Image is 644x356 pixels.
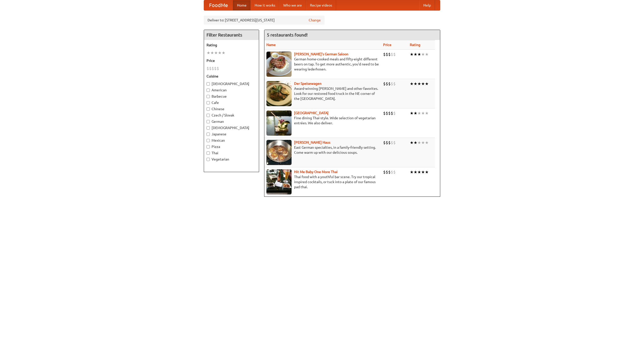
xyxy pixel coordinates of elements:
li: ★ [414,169,417,175]
li: ★ [414,140,417,145]
li: $ [391,52,393,57]
li: $ [393,52,396,57]
h5: Price [207,58,256,63]
a: Name [266,43,276,47]
li: $ [386,140,388,145]
li: $ [383,169,386,175]
img: speisewagen.jpg [266,81,292,106]
li: ★ [410,81,414,87]
li: ★ [425,52,429,57]
input: [DEMOGRAPHIC_DATA] [207,126,210,130]
input: Cafe [207,101,210,104]
li: $ [386,110,388,116]
a: [PERSON_NAME] Haus [294,140,330,144]
h4: Filter Restaurants [204,30,259,40]
p: German home-cooked meals and fifty-eight different beers on tap. To get more authentic, you'd nee... [266,57,379,72]
a: Home [233,0,251,10]
p: Fine dining Thai-style. Wide selection of vegetarian entrées. We also deliver. [266,115,379,126]
li: ★ [222,50,225,56]
li: ★ [417,169,421,175]
li: $ [388,169,391,175]
li: $ [214,66,217,71]
label: Japanese [207,132,256,137]
li: ★ [425,81,429,87]
li: ★ [421,110,425,116]
img: kohlhaus.jpg [266,140,292,165]
li: ★ [414,110,417,116]
li: ★ [425,169,429,175]
input: American [207,89,210,92]
li: $ [383,81,386,87]
a: [GEOGRAPHIC_DATA] [294,111,329,115]
p: Award-winning [PERSON_NAME] and other favorites. Look for our restored food truck in the NE corne... [266,86,379,101]
label: Cafe [207,100,256,105]
a: Recipe videos [306,0,336,10]
input: German [207,120,210,123]
label: Chinese [207,106,256,111]
li: ★ [417,52,421,57]
input: Czech / Slovak [207,114,210,117]
li: ★ [414,81,417,87]
ng-pluralize: 5 restaurants found! [267,32,308,37]
li: ★ [417,140,421,145]
a: Hit Me Baby One More Thai [294,170,338,174]
input: Vegetarian [207,158,210,161]
li: ★ [214,50,218,56]
li: ★ [421,140,425,145]
label: American [207,88,256,93]
img: satay.jpg [266,110,292,136]
input: Chinese [207,107,210,111]
li: ★ [410,110,414,116]
li: ★ [421,81,425,87]
a: Rating [410,43,420,47]
li: $ [391,169,393,175]
li: $ [393,81,396,87]
b: Der Speisewagen [294,82,321,86]
li: ★ [425,110,429,116]
input: Barbecue [207,95,210,98]
p: East German specialties, in a family-friendly setting. Come warm up with our delicious soups. [266,145,379,155]
h5: Rating [207,43,256,48]
li: $ [393,140,396,145]
li: $ [391,81,393,87]
input: Mexican [207,139,210,142]
li: $ [393,169,396,175]
li: ★ [207,50,210,56]
li: $ [212,66,214,71]
li: $ [383,140,386,145]
li: $ [391,140,393,145]
li: ★ [410,140,414,145]
h5: Cuisine [207,74,256,79]
a: FoodMe [204,0,233,10]
li: $ [383,110,386,116]
li: ★ [410,52,414,57]
img: babythai.jpg [266,169,292,194]
a: Who we are [279,0,306,10]
li: $ [391,110,393,116]
input: Thai [207,151,210,155]
li: ★ [421,169,425,175]
li: $ [207,66,209,71]
label: Mexican [207,138,256,143]
li: $ [388,81,391,87]
input: Pizza [207,145,210,148]
li: $ [386,169,388,175]
li: ★ [218,50,222,56]
a: Help [419,0,435,10]
a: [PERSON_NAME]'s German Saloon [294,52,348,56]
li: $ [209,66,212,71]
li: $ [388,110,391,116]
li: $ [386,81,388,87]
a: Price [383,43,391,47]
li: ★ [414,52,417,57]
input: Japanese [207,133,210,136]
li: $ [383,52,386,57]
div: Deliver to: [STREET_ADDRESS][US_STATE] [204,16,325,25]
li: ★ [417,110,421,116]
label: Barbecue [207,94,256,99]
li: ★ [417,81,421,87]
label: [DEMOGRAPHIC_DATA] [207,81,256,86]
